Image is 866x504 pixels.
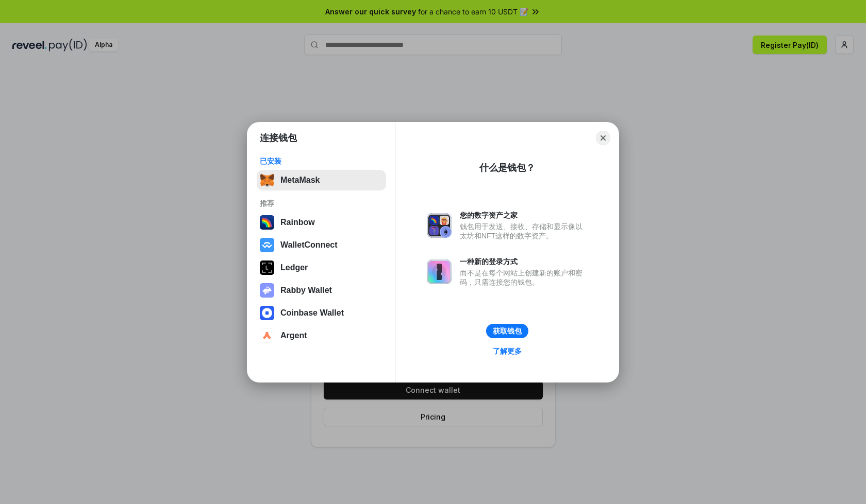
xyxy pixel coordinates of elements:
[427,259,452,284] img: svg+xml,%3Csvg%20xmlns%3D%22http%3A%2F%2Fwww.w3.org%2F2000%2Fsvg%22%20fill%3D%22none%22%20viewBox...
[260,199,383,208] div: 推荐
[260,132,297,144] h1: 连接钱包
[479,162,535,174] div: 什么是钱包？
[280,176,320,185] div: MetaMask
[257,170,386,190] button: MetaMask
[260,306,274,320] img: svg+xml,%3Csvg%20width%3D%2228%22%20height%3D%2228%22%20viewBox%3D%220%200%2028%2028%22%20fill%3D...
[260,173,274,187] img: svg+xml,%3Csvg%20fill%3D%22none%22%20height%3D%2233%22%20viewBox%3D%220%200%2035%2033%22%20width%...
[257,235,386,255] button: WalletConnect
[260,215,274,230] img: svg+xml,%3Csvg%20width%3D%22120%22%20height%3D%22120%22%20viewBox%3D%220%200%20120%20120%22%20fil...
[280,263,308,272] div: Ledger
[460,257,588,266] div: 一种新的登录方式
[257,303,386,323] button: Coinbase Wallet
[260,328,274,343] img: svg+xml,%3Csvg%20width%3D%2228%22%20height%3D%2228%22%20viewBox%3D%220%200%2028%2028%22%20fill%3D...
[260,260,274,275] img: svg+xml,%3Csvg%20xmlns%3D%22http%3A%2F%2Fwww.w3.org%2F2000%2Fsvg%22%20width%3D%2228%22%20height%3...
[280,308,344,318] div: Coinbase Wallet
[493,346,522,356] div: 了解更多
[460,211,588,220] div: 您的数字资产之家
[280,240,338,250] div: WalletConnect
[257,280,386,301] button: Rabby Wallet
[260,157,383,166] div: 已安装
[260,283,274,298] img: svg+xml,%3Csvg%20xmlns%3D%22http%3A%2F%2Fwww.w3.org%2F2000%2Fsvg%22%20fill%3D%22none%22%20viewBox...
[257,257,386,278] button: Ledger
[257,212,386,233] button: Rainbow
[460,268,588,287] div: 而不是在每个网站上创建新的账户和密码，只需连接您的钱包。
[493,326,522,336] div: 获取钱包
[280,331,307,340] div: Argent
[460,222,588,240] div: 钱包用于发送、接收、存储和显示像以太坊和NFT这样的数字资产。
[486,324,528,338] button: 获取钱包
[596,131,610,145] button: Close
[427,213,452,238] img: svg+xml,%3Csvg%20xmlns%3D%22http%3A%2F%2Fwww.w3.org%2F2000%2Fsvg%22%20fill%3D%22none%22%20viewBox...
[487,344,528,358] a: 了解更多
[280,286,332,295] div: Rabby Wallet
[257,325,386,346] button: Argent
[280,218,315,227] div: Rainbow
[260,238,274,252] img: svg+xml,%3Csvg%20width%3D%2228%22%20height%3D%2228%22%20viewBox%3D%220%200%2028%2028%22%20fill%3D...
